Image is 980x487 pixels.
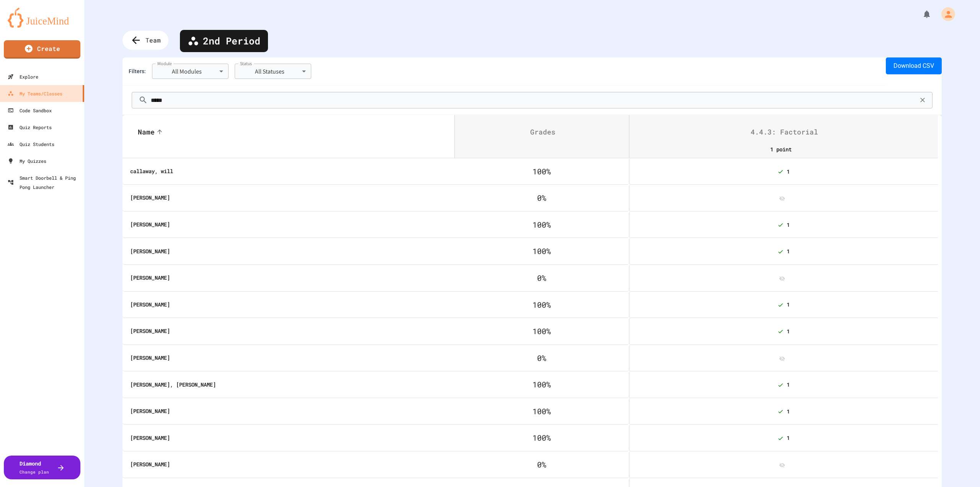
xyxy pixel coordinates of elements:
[787,168,790,175] span: 1
[454,158,629,185] th: 100 %
[145,36,161,45] span: Team
[8,89,62,98] div: My Teams/Classes
[454,371,629,398] th: 100 %
[787,301,790,308] span: 1
[4,456,80,479] button: DiamondChange plan
[122,451,454,478] th: [PERSON_NAME]
[787,328,790,335] span: 1
[152,64,229,79] div: All Modules
[948,456,972,479] iframe: chat widget
[454,292,629,318] th: 100 %
[787,381,790,389] span: 1
[122,371,454,398] th: [PERSON_NAME], [PERSON_NAME]
[203,34,260,48] span: 2nd Period
[129,67,146,75] div: Filters:
[454,265,629,292] th: 0 %
[454,425,629,451] th: 100 %
[122,158,454,185] th: callaway, will
[20,469,49,475] span: Change plan
[122,238,454,265] th: [PERSON_NAME]
[454,398,629,425] th: 100 %
[787,221,790,228] span: 1
[916,423,972,456] iframe: chat widget
[886,57,942,74] button: Download CSV
[787,248,790,255] span: 1
[240,60,252,67] label: Status
[138,127,165,136] span: Name
[454,185,629,212] th: 0 %
[8,139,54,149] div: Quiz Students
[8,8,77,28] img: logo-orange.svg
[122,212,454,238] th: [PERSON_NAME]
[122,425,454,451] th: [PERSON_NAME]
[122,185,454,212] th: [PERSON_NAME]
[530,127,565,136] span: Grades
[787,435,790,442] span: 1
[751,127,828,136] span: 4.4.3: Factorial
[454,345,629,372] th: 0 %
[122,292,454,318] th: [PERSON_NAME]
[4,40,80,59] a: Create
[454,451,629,478] th: 0 %
[908,8,933,21] div: My Notifications
[933,5,957,23] div: My Account
[122,345,454,372] th: [PERSON_NAME]
[454,318,629,345] th: 100 %
[8,123,52,132] div: Quiz Reports
[787,408,790,415] span: 1
[454,212,629,238] th: 100 %
[770,145,808,154] span: 1 point
[122,265,454,292] th: [PERSON_NAME]
[122,398,454,425] th: [PERSON_NAME]
[917,94,928,106] button: clear search
[8,156,46,166] div: My Quizzes
[454,238,629,265] th: 100 %
[20,459,49,476] div: Diamond
[122,318,454,345] th: [PERSON_NAME]
[235,64,311,79] div: All Statuses
[8,72,38,81] div: Explore
[8,173,81,192] div: Smart Doorbell & Ping Pong Launcher
[157,60,172,67] label: Module
[8,106,52,115] div: Code Sandbox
